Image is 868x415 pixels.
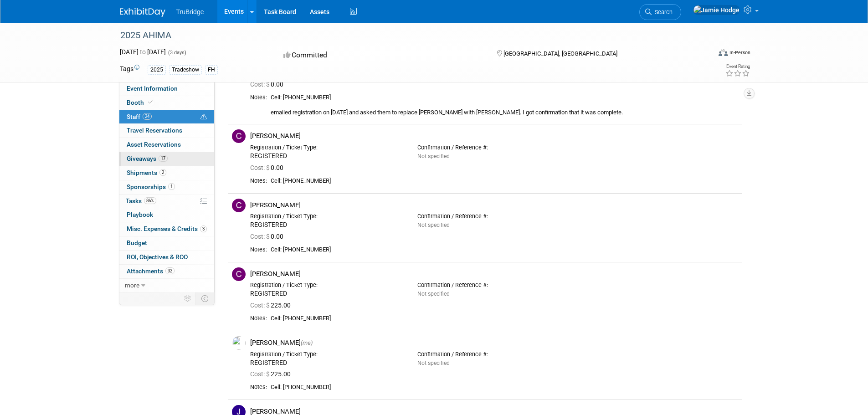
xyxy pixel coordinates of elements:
div: Confirmation / Reference #: [417,213,571,220]
span: Potential Scheduling Conflict -- at least one attendee is tagged in another overlapping event. [200,113,207,121]
div: Cell: [PHONE_NUMBER] [271,246,738,254]
a: Attachments32 [119,265,214,278]
span: Cost: $ [250,302,271,309]
span: 225.00 [250,302,294,309]
div: Cell: [PHONE_NUMBER] [271,315,738,323]
span: Booth [127,99,154,106]
a: more [119,279,214,292]
div: [PERSON_NAME] [250,338,738,347]
div: Event Format [657,47,751,61]
img: ExhibitDay [120,8,165,17]
a: Shipments2 [119,166,214,180]
a: Sponsorships1 [119,180,214,194]
span: Event Information [127,85,178,92]
a: Giveaways17 [119,152,214,166]
a: Misc. Expenses & Credits3 [119,222,214,236]
div: Registration / Ticket Type: [250,351,404,358]
img: C.jpg [232,267,246,281]
div: 2025 AHIMA [117,27,697,44]
div: [PERSON_NAME] [250,201,738,210]
span: 225.00 [250,370,294,378]
span: 2 [159,169,166,176]
div: REGISTERED [250,290,404,298]
div: Event Rating [725,64,750,69]
span: Misc. Expenses & Credits [127,225,207,232]
div: Cell: [PHONE_NUMBER] [271,177,738,185]
div: Registration / Ticket Type: [250,213,404,220]
div: Committed [281,47,482,63]
i: Booth reservation complete [148,100,153,105]
span: 86% [144,197,156,204]
img: Jamie Hodge [693,5,740,15]
img: C.jpg [232,199,246,212]
div: In-Person [729,49,750,56]
img: Format-Inperson.png [719,49,728,56]
a: Asset Reservations [119,138,214,152]
div: Registration / Ticket Type: [250,144,404,151]
span: 17 [159,155,168,162]
span: Giveaways [127,155,168,162]
td: Personalize Event Tab Strip [180,292,196,304]
img: C.jpg [232,129,246,143]
div: Notes: [250,315,267,322]
span: Attachments [127,267,175,275]
a: Booth [119,96,214,110]
div: [PERSON_NAME] [250,270,738,278]
a: Playbook [119,208,214,222]
span: 3 [200,225,207,232]
div: Confirmation / Reference #: [417,144,571,151]
span: (me) [301,339,313,346]
span: Not specified [417,291,450,297]
span: Search [652,9,673,15]
span: Not specified [417,360,450,366]
div: Cell: [PHONE_NUMBER] [271,384,738,391]
span: Sponsorships [127,183,175,190]
span: Shipments [127,169,166,176]
span: Not specified [417,153,450,159]
td: Tags [120,64,139,75]
div: Notes: [250,177,267,184]
span: Cost: $ [250,233,271,240]
div: Registration / Ticket Type: [250,282,404,289]
span: 0.00 [250,233,287,240]
span: Playbook [127,211,153,218]
span: 32 [165,267,175,274]
span: TruBridge [176,8,204,15]
span: Cost: $ [250,164,271,171]
div: Confirmation / Reference #: [417,282,571,289]
div: Cell: [PHONE_NUMBER] emailed registration on [DATE] and asked them to replace [PERSON_NAME] with ... [271,94,738,117]
span: [DATE] [DATE] [120,48,166,56]
div: 2025 [148,65,166,75]
span: Travel Reservations [127,127,182,134]
div: FH [205,65,218,75]
span: 24 [143,113,152,120]
div: Notes: [250,246,267,253]
span: Asset Reservations [127,141,181,148]
span: more [125,282,139,289]
span: to [139,48,147,56]
div: REGISTERED [250,221,404,229]
div: Notes: [250,94,267,101]
a: Travel Reservations [119,124,214,138]
a: ROI, Objectives & ROO [119,251,214,264]
td: Toggle Event Tabs [195,292,214,304]
span: Cost: $ [250,370,271,378]
span: Cost: $ [250,81,271,88]
div: REGISTERED [250,359,404,367]
span: 0.00 [250,164,287,171]
div: [PERSON_NAME] [250,132,738,140]
div: Notes: [250,384,267,391]
span: [GEOGRAPHIC_DATA], [GEOGRAPHIC_DATA] [503,50,617,57]
span: 1 [168,183,175,190]
span: Tasks [126,197,156,205]
a: Search [639,4,681,20]
a: Staff24 [119,110,214,124]
span: (3 days) [167,50,186,56]
div: Confirmation / Reference #: [417,351,571,358]
span: ROI, Objectives & ROO [127,253,188,261]
a: Event Information [119,82,214,96]
a: Tasks86% [119,195,214,208]
span: Staff [127,113,152,120]
span: Not specified [417,222,450,228]
div: REGISTERED [250,152,404,160]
